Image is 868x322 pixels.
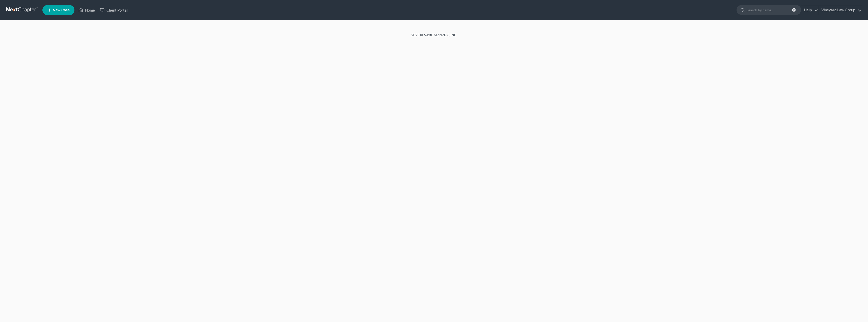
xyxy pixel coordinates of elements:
a: Vineyard Law Group [819,6,862,15]
a: Help [801,6,818,15]
input: Search by name... [747,5,793,15]
span: New Case [53,8,70,12]
a: Home [76,6,97,15]
a: Client Portal [97,6,130,15]
div: 2025 © NextChapterBK, INC [290,32,578,42]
